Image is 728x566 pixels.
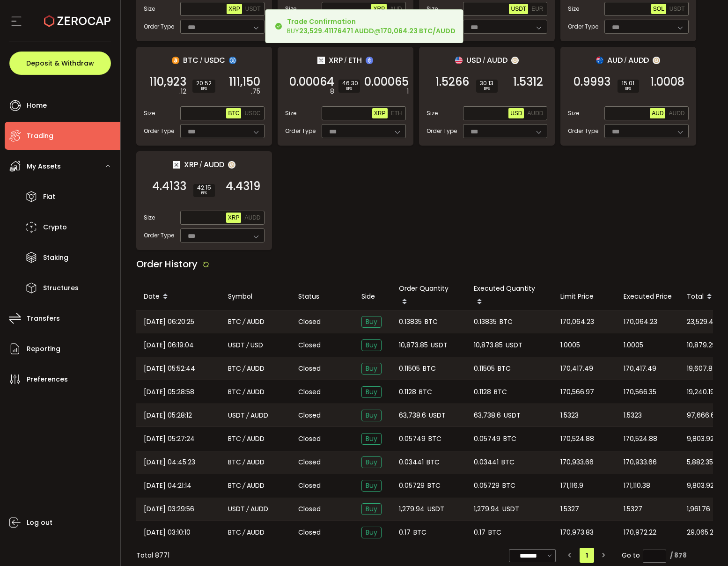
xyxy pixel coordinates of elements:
[574,77,610,87] span: 0.9993
[287,17,456,36] div: BUY @
[136,289,221,305] div: Date
[250,340,263,351] span: USD
[329,54,343,66] span: XRP
[247,457,265,468] span: AUDD
[503,434,516,444] span: BTC
[669,110,684,117] span: AUDD
[243,527,245,538] em: /
[43,281,79,295] span: Structures
[399,480,425,491] span: 0.05729
[243,4,263,14] button: USDT
[228,214,240,221] span: XRP
[560,504,579,515] span: 1.5327
[361,363,382,375] span: Buy
[413,527,427,538] span: BTC
[136,257,198,271] span: Order History
[560,527,594,538] span: 170,973.83
[27,312,60,325] span: Transfers
[243,213,262,223] button: AUDD
[285,5,296,13] span: Size
[243,316,245,327] em: /
[197,185,211,191] span: 42.15
[144,363,195,374] span: [DATE] 05:52:44
[226,108,241,118] button: BTC
[27,129,53,143] span: Trading
[9,51,111,75] button: Deposit & Withdraw
[687,316,715,327] span: 23,529.41
[361,386,382,398] span: Buy
[474,434,500,444] span: 0.05749
[246,340,249,351] em: /
[687,340,716,351] span: 10,879.29
[624,316,657,327] span: 170,064.23
[348,54,362,66] span: ETH
[428,434,441,444] span: BTC
[247,527,265,538] span: AUDD
[200,56,203,65] em: /
[179,87,186,96] em: .12
[247,434,265,444] span: AUDD
[373,6,385,12] span: XRP
[419,387,432,397] span: BTC
[43,221,67,234] span: Crypto
[144,457,195,468] span: [DATE] 04:45:23
[374,110,386,117] span: XRP
[560,387,594,397] span: 170,566.97
[474,340,503,351] span: 10,873.85
[429,410,446,421] span: USDT
[511,57,519,64] img: zuPXiwguUFiBOIQyqLOiXsnnNitlx7q4LCwEbLHADjIpTka+Lip0HH8D0VTrd02z+wEAAAAASUVORK5CYII=
[243,480,245,491] em: /
[480,81,494,86] span: 30.13
[361,480,382,492] span: Buy
[427,504,444,515] span: USDT
[291,291,354,302] div: Status
[361,527,382,538] span: Buy
[388,4,404,14] button: AUD
[228,410,245,421] span: USDT
[487,54,507,66] span: AUDD
[27,99,47,112] span: Home
[364,77,409,87] span: 0.00065
[624,363,656,374] span: 170,417.49
[227,4,242,14] button: XRP
[361,316,382,328] span: Buy
[298,457,321,467] span: Closed
[144,340,194,351] span: [DATE] 06:19:04
[483,56,485,65] em: /
[243,434,245,444] em: /
[435,77,469,87] span: 1.5266
[653,57,660,64] img: zuPXiwguUFiBOIQyqLOiXsnnNitlx7q4LCwEbLHADjIpTka+Lip0HH8D0VTrd02z+wEAAAAASUVORK5CYII=
[298,387,321,397] span: Closed
[144,213,155,222] span: Size
[474,480,500,491] span: 0.05729
[513,77,543,87] span: 1.5312
[228,527,241,538] span: BTC
[246,410,249,421] em: /
[390,6,402,12] span: AUD
[529,4,545,14] button: EUR
[650,77,684,87] span: 1.0008
[371,4,387,14] button: XRP
[342,81,356,86] span: 46.30
[361,410,382,421] span: Buy
[568,109,579,118] span: Size
[455,57,463,64] img: usd_portfolio.svg
[399,340,428,351] span: 10,873.85
[560,480,583,491] span: 171,116.9
[298,317,321,327] span: Closed
[144,231,174,240] span: Order Type
[527,110,543,117] span: AUDD
[144,22,174,31] span: Order Type
[506,340,522,351] span: USDT
[27,160,61,173] span: My Assets
[366,57,373,64] img: eth_portfolio.svg
[298,364,321,374] span: Closed
[568,127,598,135] span: Order Type
[27,516,52,529] span: Log out
[247,316,265,327] span: AUDD
[498,363,511,374] span: BTC
[511,6,526,12] span: USDT
[298,411,321,420] span: Closed
[427,5,438,13] span: Size
[474,316,497,327] span: 0.13835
